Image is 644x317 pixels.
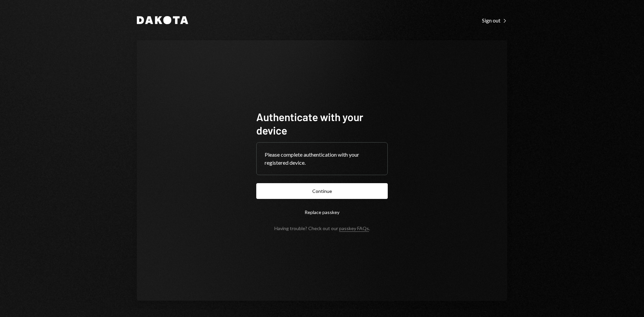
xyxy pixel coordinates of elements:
[256,183,388,199] button: Continue
[256,110,388,137] h1: Authenticate with your device
[256,204,388,220] button: Replace passkey
[482,17,507,24] div: Sign out
[339,225,369,232] a: passkey FAQs
[482,16,507,24] a: Sign out
[274,225,370,231] div: Having trouble? Check out our .
[265,151,379,167] div: Please complete authentication with your registered device.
